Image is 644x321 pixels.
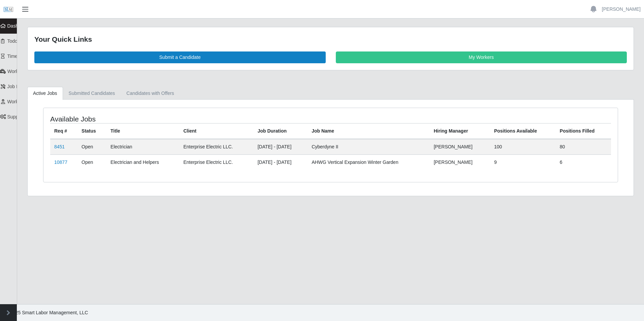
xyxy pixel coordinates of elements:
[556,139,611,155] td: 80
[179,123,253,139] th: Client
[121,87,180,100] a: Candidates with Offers
[77,123,106,139] th: Status
[3,4,13,14] img: SLM Logo
[430,123,490,139] th: Hiring Manager
[7,84,36,89] span: Job Requests
[430,139,490,155] td: [PERSON_NAME]
[254,139,308,155] td: [DATE] - [DATE]
[7,114,43,119] span: Supplier Settings
[308,123,430,139] th: Job Name
[50,123,77,139] th: Req #
[77,154,106,170] td: Open
[27,87,63,100] a: Active Jobs
[34,34,627,45] div: Your Quick Links
[556,123,611,139] th: Positions Filled
[336,51,627,63] a: My Workers
[7,38,18,44] span: Todo
[54,144,65,149] a: 8451
[7,53,32,59] span: Timesheets
[254,123,308,139] th: Job Duration
[106,123,179,139] th: Title
[106,139,179,155] td: Electrician
[179,154,253,170] td: Enterprise Electric LLC.
[54,159,67,165] a: 10877
[34,51,326,63] a: Submit a Candidate
[308,139,430,155] td: Cyberdyne II
[254,154,308,170] td: [DATE] - [DATE]
[179,139,253,155] td: Enterprise Electric LLC.
[602,6,641,13] a: [PERSON_NAME]
[556,154,611,170] td: 6
[7,69,48,74] span: Worker Timesheets
[490,123,556,139] th: Positions Available
[77,139,106,155] td: Open
[50,115,278,123] h4: Available Jobs
[308,154,430,170] td: AHWG Vertical Expansion Winter Garden
[430,154,490,170] td: [PERSON_NAME]
[490,139,556,155] td: 100
[7,99,25,104] span: Workers
[7,23,31,29] span: Dashboard
[63,87,121,100] a: Submitted Candidates
[106,154,179,170] td: Electrician and Helpers
[490,154,556,170] td: 9
[5,310,88,315] span: © 2025 Smart Labor Management, LLC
